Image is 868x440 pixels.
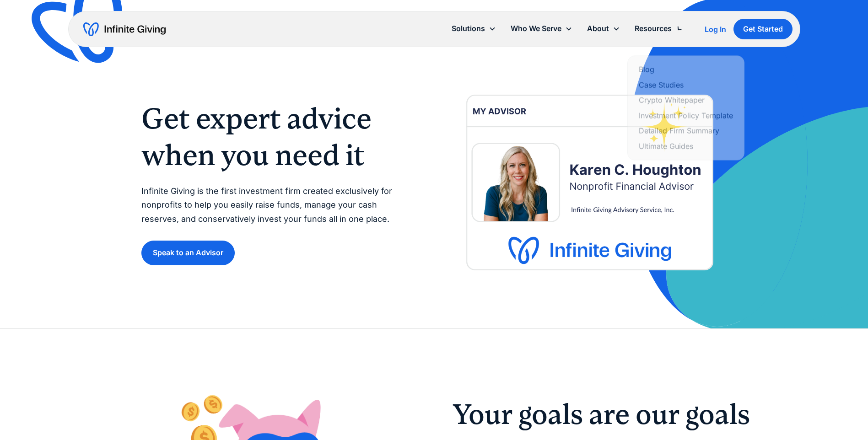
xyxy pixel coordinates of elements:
div: About [587,22,609,35]
a: Get Started [733,19,793,39]
p: Infinite Giving is the first investment firm created exclusively for nonprofits to help you easil... [141,184,416,226]
div: Solutions [444,19,503,38]
div: Log In [705,26,726,33]
nav: Resources [627,56,744,161]
a: Case Studies [639,79,733,91]
h1: Get expert advice when you need it [141,100,416,173]
div: Resources [627,19,690,38]
a: Crypto Whitepaper [639,94,733,107]
a: Log In [705,24,726,35]
h2: Your goals are our goals [453,400,786,429]
a: Blog [639,64,733,76]
a: Detailed Firm Summary [639,125,733,137]
a: home [83,22,166,37]
div: Solutions [452,22,485,35]
a: Ultimate Guides [639,140,733,153]
div: Resources [635,22,672,35]
div: About [580,19,627,38]
div: Who We Serve [511,22,561,35]
a: Speak to an Advisor [141,241,235,265]
a: Investment Policy Template [639,109,733,122]
div: Who We Serve [503,19,580,38]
